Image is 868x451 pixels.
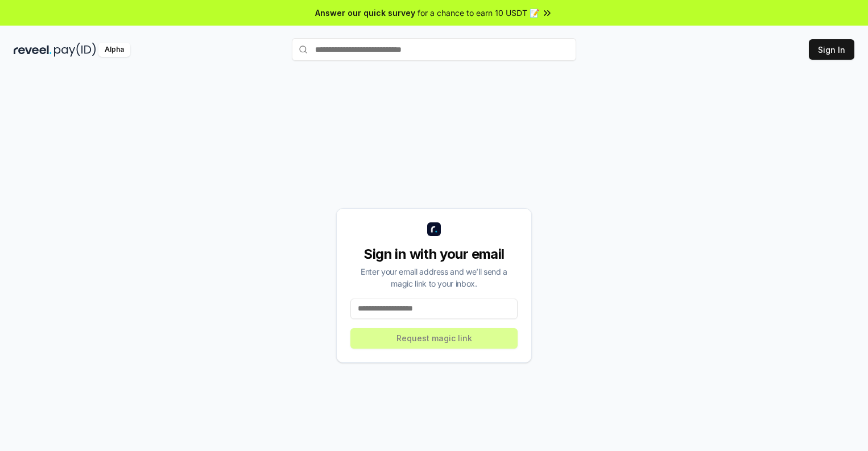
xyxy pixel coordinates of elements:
[427,222,441,236] img: logo_small
[809,39,854,60] button: Sign In
[315,7,415,19] span: Answer our quick survey
[418,7,539,19] span: for a chance to earn 10 USDT 📝
[350,245,518,263] div: Sign in with your email
[350,266,518,289] div: Enter your email address and we’ll send a magic link to your inbox.
[14,43,52,57] img: reveel_dark
[54,43,96,57] img: pay_id
[98,43,130,57] div: Alpha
